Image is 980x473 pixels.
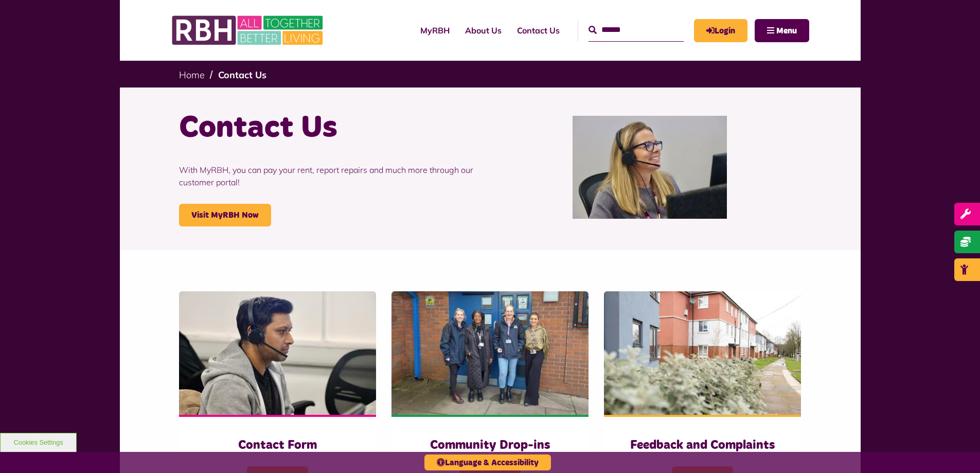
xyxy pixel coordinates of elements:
[604,291,801,415] img: SAZMEDIA RBH 22FEB24 97
[413,16,457,44] a: MyRBH
[412,437,568,453] h3: Community Drop-ins
[625,437,780,453] h3: Feedback and Complaints
[509,16,567,44] a: Contact Us
[694,19,747,42] a: MyRBH
[934,427,980,473] iframe: Netcall Web Assistant for live chat
[218,69,266,81] a: Contact Us
[776,27,797,35] span: Menu
[573,116,727,219] img: Contact Centre February 2024 (1)
[179,204,271,226] a: Visit MyRBH Now
[391,291,589,415] img: Heywood Drop In 2024
[457,16,509,44] a: About Us
[200,437,355,453] h3: Contact Form
[755,19,809,42] button: Navigation
[179,148,483,204] p: With MyRBH, you can pay your rent, report repairs and much more through our customer portal!
[424,454,551,470] button: Language & Accessibility
[179,108,483,148] h1: Contact Us
[179,69,205,81] a: Home
[171,10,326,50] img: RBH
[179,291,376,415] img: Contact Centre February 2024 (4)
